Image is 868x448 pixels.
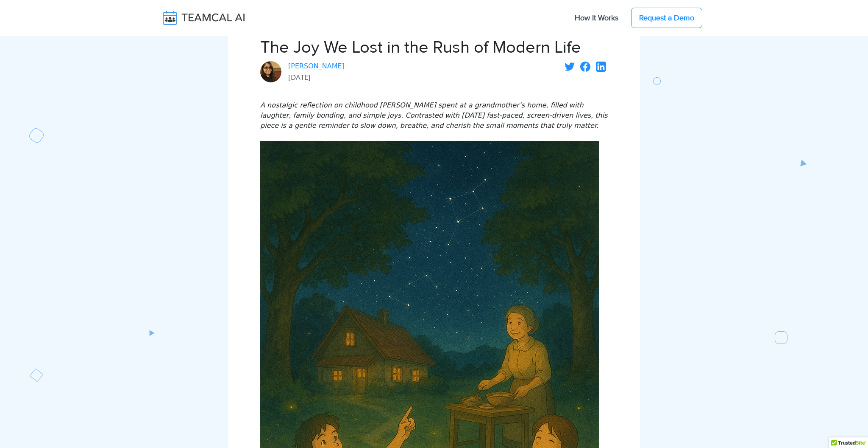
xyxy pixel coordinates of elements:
p: [DATE] [288,71,345,83]
a: [PERSON_NAME] [288,61,345,71]
em: A nostalgic reflection on childhood [PERSON_NAME] spent at a grandmother’s home, filled with laug... [260,101,608,130]
img: image of Vidya Pamidi [260,61,281,82]
a: Request a Demo [631,8,702,28]
a: How It Works [566,9,627,27]
h1: The Joy We Lost in the Rush of Modern Life [260,37,608,58]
